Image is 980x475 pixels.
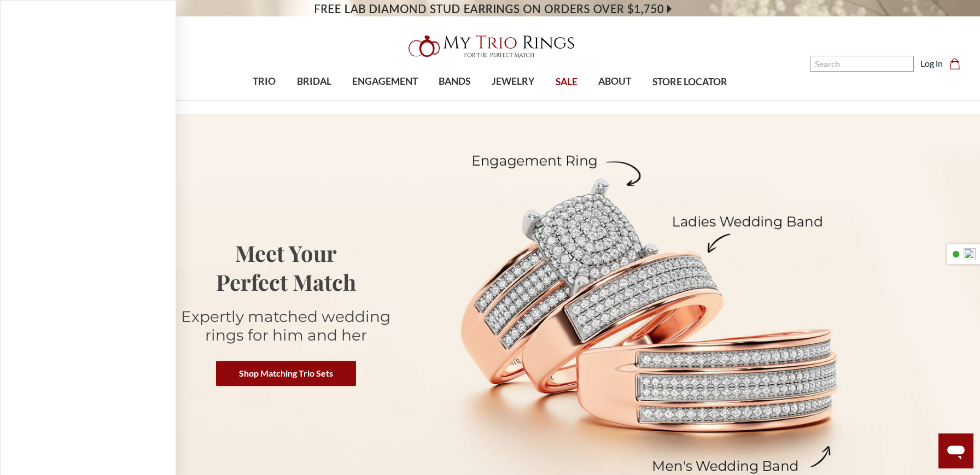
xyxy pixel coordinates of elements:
[297,74,331,89] span: BRIDAL
[216,361,356,386] a: Shop Matching Trio Sets
[253,74,276,89] span: TRIO
[598,74,631,89] span: ABOUT
[352,74,418,89] span: ENGAGEMENT
[949,57,967,70] a: Cart with 0 items
[308,99,319,101] button: submenu toggle
[259,99,270,101] button: submenu toggle
[284,29,696,64] a: My Trio Rings
[439,74,470,89] span: BANDS
[286,64,341,99] a: BRIDAL
[449,99,460,101] button: submenu toggle
[556,75,577,89] span: SALE
[428,64,481,99] a: BANDS
[492,74,535,89] span: JEWELRY
[545,64,588,100] a: SALE
[920,57,943,70] a: Log in
[242,64,286,99] a: TRIO
[642,64,738,100] a: STORE LOCATOR
[652,75,727,89] span: STORE LOCATOR
[402,29,577,64] img: My Trio Rings
[588,64,641,99] a: ABOUT
[949,58,960,69] svg: cart.cart_preview
[810,56,914,72] input: Search and use arrows or TAB to navigate results
[507,99,518,101] button: submenu toggle
[609,99,620,101] button: submenu toggle
[342,64,428,99] a: ENGAGEMENT
[481,64,545,99] a: JEWELRY
[380,99,390,101] button: submenu toggle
